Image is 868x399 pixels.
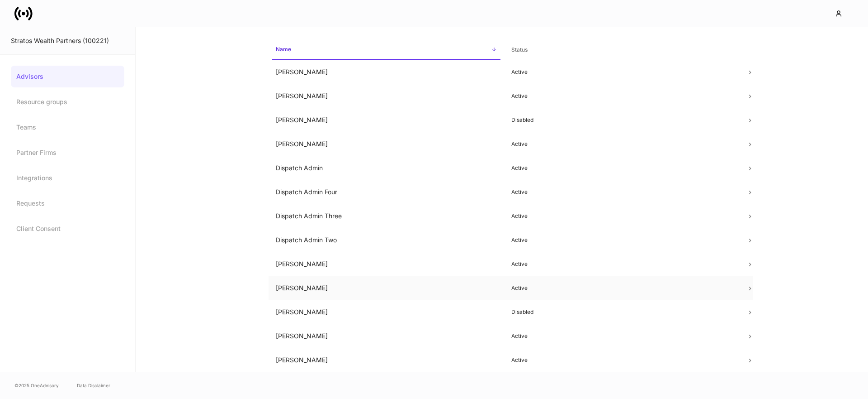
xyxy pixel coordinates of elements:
[269,348,504,372] td: [PERSON_NAME]
[511,284,732,292] p: Active
[269,228,504,252] td: Dispatch Admin Two
[511,92,732,100] p: Active
[511,68,732,76] p: Active
[272,40,500,60] span: Name
[269,156,504,180] td: Dispatch Admin
[511,116,732,124] p: Disabled
[269,60,504,84] td: [PERSON_NAME]
[11,66,124,87] a: Advisors
[14,382,59,389] span: © 2025 OneAdvisory
[511,236,732,244] p: Active
[11,167,124,189] a: Integrations
[511,260,732,268] p: Active
[269,132,504,156] td: [PERSON_NAME]
[77,382,110,389] a: Data Disclaimer
[11,91,124,113] a: Resource groups
[269,324,504,348] td: [PERSON_NAME]
[511,356,732,364] p: Active
[269,300,504,324] td: [PERSON_NAME]
[269,276,504,300] td: [PERSON_NAME]
[511,45,528,54] h6: Status
[269,180,504,204] td: Dispatch Admin Four
[11,36,124,45] div: Stratos Wealth Partners (100221)
[269,204,504,228] td: Dispatch Admin Three
[511,308,732,316] p: Disabled
[11,142,124,163] a: Partner Firms
[511,164,732,172] p: Active
[276,45,291,53] h6: Name
[11,116,124,138] a: Teams
[269,108,504,132] td: [PERSON_NAME]
[511,140,732,148] p: Active
[511,212,732,220] p: Active
[11,218,124,240] a: Client Consent
[508,41,736,59] span: Status
[269,252,504,276] td: [PERSON_NAME]
[11,192,124,214] a: Requests
[511,188,732,196] p: Active
[269,84,504,108] td: [PERSON_NAME]
[511,332,732,340] p: Active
